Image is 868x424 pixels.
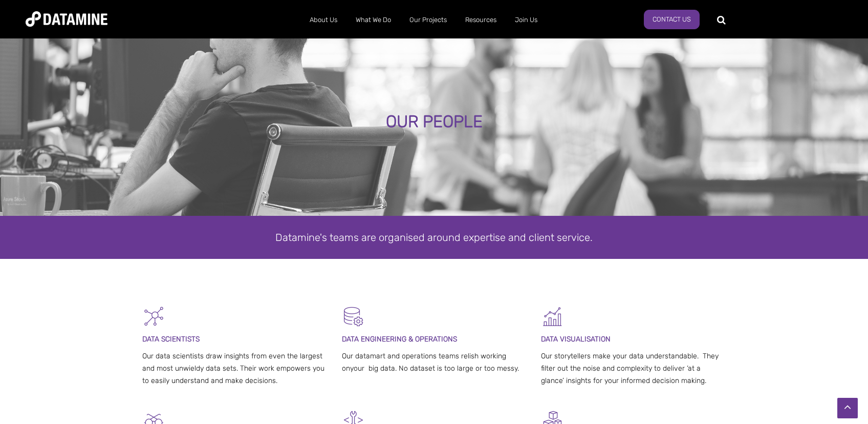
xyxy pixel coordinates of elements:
[342,305,365,328] img: Datamart
[342,335,457,344] span: DATA ENGINEERING & OPERATIONS
[26,11,107,27] img: Datamine
[541,305,564,328] img: Graph 5
[506,7,547,33] a: Join Us
[142,335,200,344] span: DATA SCIENTISTS
[342,350,527,375] p: Our datamart and operations teams relish working onyour big data. No dataset is too large or too ...
[541,350,726,387] p: Our storytellers make your data understandable. They filter out the noise and complexity to deliv...
[275,231,593,244] span: Datamine's teams are organised around expertise and client service.
[346,7,400,33] a: What We Do
[541,335,611,344] span: DATA VISUALISATION
[142,350,327,387] p: Our data scientists draw insights from even the largest and most unwieldy data sets. Their work e...
[142,305,165,328] img: Graph - Network
[400,7,456,33] a: Our Projects
[644,10,700,29] a: Contact Us
[300,7,346,33] a: About Us
[456,7,506,33] a: Resources
[100,113,768,131] div: OUR PEOPLE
